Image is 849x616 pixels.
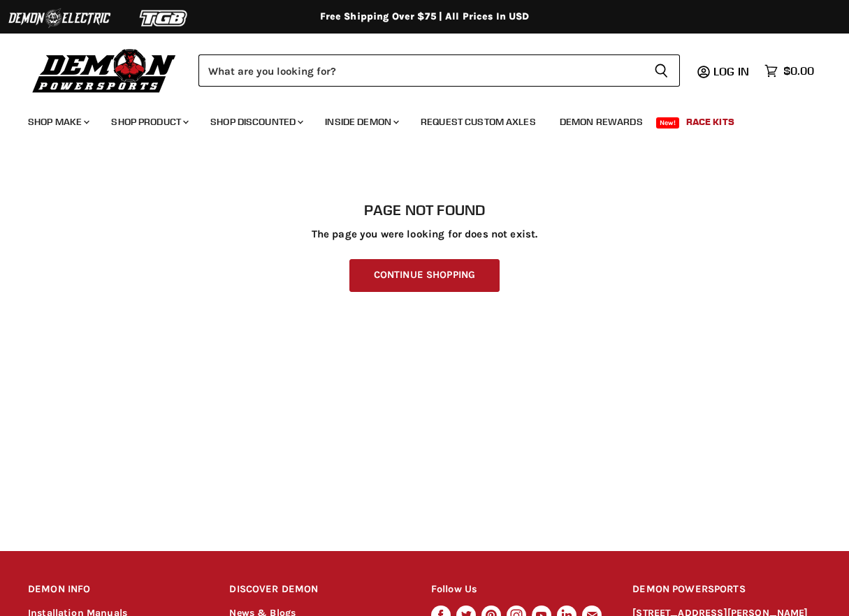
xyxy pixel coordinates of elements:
[101,108,197,136] a: Shop Product
[549,108,653,136] a: Demon Rewards
[17,108,98,136] a: Shop Make
[112,5,217,31] img: TGB Logo 2
[17,102,811,136] ul: Main menu
[229,573,405,606] h2: DISCOVER DEMON
[707,65,757,78] a: Log in
[198,54,643,87] input: Search
[656,117,680,129] span: New!
[643,54,680,87] button: Search
[713,64,749,78] span: Log in
[28,45,181,95] img: Demon Powersports
[7,5,112,31] img: Demon Electric Logo 2
[757,61,821,81] a: $0.00
[632,573,821,606] h2: DEMON POWERSPORTS
[28,202,821,219] h1: Page not found
[314,108,407,136] a: Inside Demon
[431,573,607,606] h2: Follow Us
[676,108,745,136] a: Race Kits
[28,228,821,240] p: The page you were looking for does not exist.
[198,54,680,87] form: Product
[783,64,814,78] span: $0.00
[410,108,546,136] a: Request Custom Axles
[200,108,312,136] a: Shop Discounted
[349,259,500,292] a: Continue Shopping
[28,573,203,606] h2: DEMON INFO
